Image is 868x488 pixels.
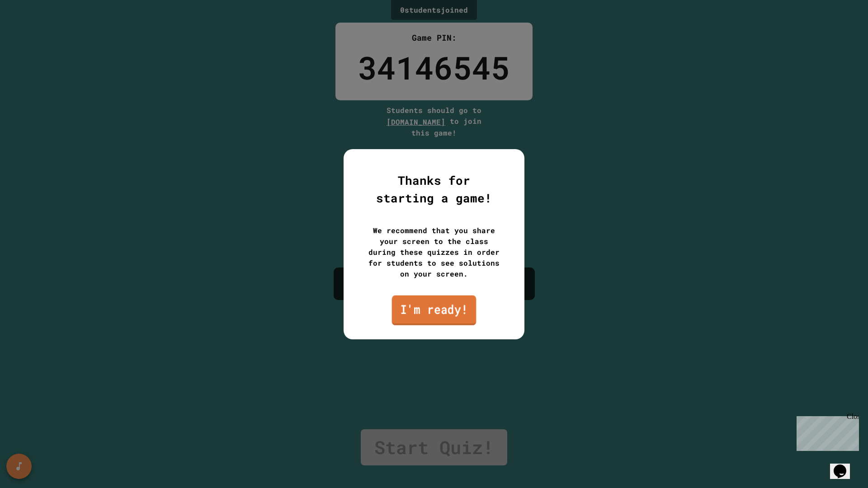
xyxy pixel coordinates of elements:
div: Chat with us now!Close [4,4,62,57]
div: We recommend that you share your screen to the class during these quizzes in order for students t... [366,225,502,279]
div: Thanks for starting a game! [366,172,502,207]
iframe: chat widget [830,452,859,479]
a: I'm ready! [392,295,476,325]
iframe: chat widget [793,413,859,451]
